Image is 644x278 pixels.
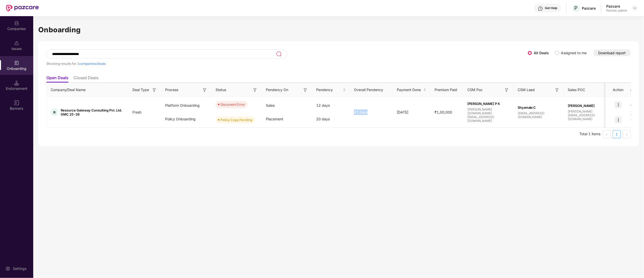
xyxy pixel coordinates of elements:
[613,130,621,138] a: 1
[266,103,275,107] span: Sales
[605,88,610,93] img: svg+xml;base64,PHN2ZyB3aWR0aD0iMTYiIGhlaWdodD0iMTYiIHZpZXdCb3g9IjAgMCAxNiAxNiIgZmlsbD0ibm9uZSIgeG...
[61,108,124,116] span: Resource Gateway Consulting Pvt. Ltd. GMC 25-26
[606,9,627,13] div: Partner_admin
[312,83,350,97] th: Pendency
[555,88,560,93] img: svg+xml;base64,PHN2ZyB3aWR0aD0iMTYiIGhlaWdodD0iMTYiIHZpZXdCb3g9IjAgMCAxNiAxNiIgZmlsbD0ibm9uZSIgeG...
[518,111,560,119] span: [EMAIL_ADDRESS][DOMAIN_NAME]
[14,21,19,26] img: svg+xml;base64,PHN2ZyBpZD0iQ29tcGFuaWVzIiB4bWxucz0iaHR0cDovL3d3dy53My5vcmcvMjAwMC9zdmciIHdpZHRoPS...
[568,109,610,121] span: [PERSON_NAME][EMAIL_ADDRESS][DOMAIN_NAME]
[575,5,578,11] span: P
[431,110,456,114] span: ₹1,00,000
[5,266,10,271] img: svg+xml;base64,PHN2ZyBpZD0iU2V0dGluZy0yMHgyMCIgeG1sbnM9Imh0dHA6Ly93d3cudzMub3JnLzIwMDAvc3ZnIiB3aW...
[623,130,631,138] button: right
[538,6,543,11] img: svg+xml;base64,PHN2ZyBpZD0iSGVscC0zMngzMiIgeG1sbnM9Imh0dHA6Ly93d3cudzMub3JnLzIwMDAvc3ZnIiB3aWR0aD...
[216,87,226,93] span: Status
[128,110,146,114] span: Fresh
[568,87,585,93] span: Sales POC
[14,100,19,105] img: svg+xml;base64,PHN2ZyB3aWR0aD0iMTYiIGhlaWdodD0iMTYiIHZpZXdCb3g9IjAgMCAxNiAxNiIgZmlsbD0ibm9uZSIgeG...
[350,109,393,115] div: 41 days
[46,75,68,82] li: Open Deals
[47,83,128,97] th: Company/Deal Name
[393,109,431,115] div: [DATE]
[14,41,19,46] img: svg+xml;base64,PHN2ZyBpZD0iSXNzdWVzX2Rpc2FibGVkIiB4bWxucz0iaHR0cDovL3d3dy53My5vcmcvMjAwMC9zdmciIH...
[312,99,350,112] div: 12 days
[603,130,611,138] button: left
[38,24,639,35] h1: Onboarding
[14,80,19,86] img: svg+xml;base64,PHN2ZyB3aWR0aD0iMTQuNSIgaGVpZ2h0PSIxNC41IiB2aWV3Qm94PSIwIDAgMTYgMTYiIGZpbGw9Im5vbm...
[580,130,601,138] li: Total 1 items
[350,83,393,97] th: Overall Pendency
[266,87,288,93] span: Pendency On
[603,130,611,138] li: Previous Page
[615,101,622,108] img: icon
[633,6,637,10] img: svg+xml;base64,PHN2ZyBpZD0iRHJvcGRvd24tMzJ4MzIiIHhtbG5zPSJodHRwOi8vd3d3LnczLm9yZy8yMDAwL3N2ZyIgd2...
[161,99,211,112] div: Platform Onboarding
[152,88,157,93] img: svg+xml;base64,PHN2ZyB3aWR0aD0iMTYiIGhlaWdodD0iMTYiIHZpZXdCb3g9IjAgMCAxNiAxNiIgZmlsbD0ibm9uZSIgeG...
[561,51,587,55] label: Assigned to me
[253,88,258,93] img: svg+xml;base64,PHN2ZyB3aWR0aD0iMTYiIGhlaWdodD0iMTYiIHZpZXdCb3g9IjAgMCAxNiAxNiIgZmlsbD0ibm9uZSIgeG...
[467,102,510,106] span: [PERSON_NAME] P K
[568,104,610,108] span: [PERSON_NAME]
[397,87,422,93] span: Payment Done
[393,83,431,97] th: Payment Done
[266,117,283,121] span: Placement
[545,6,557,10] div: Get Help
[623,130,631,138] li: Next Page
[593,49,631,56] button: Download report
[625,133,628,136] span: right
[312,112,350,126] div: 20 days
[165,87,178,93] span: Process
[202,88,207,93] img: svg+xml;base64,PHN2ZyB3aWR0aD0iMTYiIGhlaWdodD0iMTYiIHZpZXdCb3g9IjAgMCAxNiAxNiIgZmlsbD0ibm9uZSIgeG...
[534,51,549,55] label: All Deals
[504,88,509,93] img: svg+xml;base64,PHN2ZyB3aWR0aD0iMTYiIGhlaWdodD0iMTYiIHZpZXdCb3g9IjAgMCAxNiAxNiIgZmlsbD0ibm9uZSIgeG...
[221,117,252,122] div: Policy Copy Pending
[518,105,560,109] span: Shyamala C
[161,112,211,126] div: Policy Onboarding
[51,108,58,116] div: R
[605,133,608,136] span: left
[46,62,528,66] div: Showing results for
[11,266,28,271] div: Settings
[6,5,39,11] img: New Pazcare Logo
[582,6,596,11] div: Pazcare
[615,116,622,123] img: icon
[606,4,627,9] div: Pazcare
[606,83,631,97] th: Action
[431,83,463,97] th: Premium Paid
[132,87,149,93] span: Deal Type
[14,61,19,66] img: svg+xml;base64,PHN2ZyB3aWR0aD0iMjAiIGhlaWdodD0iMjAiIHZpZXdCb3g9IjAgMCAyMCAyMCIgZmlsbD0ibm9uZSIgeG...
[467,107,510,123] span: [PERSON_NAME][DOMAIN_NAME][EMAIL_ADDRESS][DOMAIN_NAME]
[316,87,342,93] span: Pendency
[467,87,483,93] span: CSM Poc
[303,88,308,93] img: svg+xml;base64,PHN2ZyB3aWR0aD0iMTYiIGhlaWdodD0iMTYiIHZpZXdCb3g9IjAgMCAxNiAxNiIgZmlsbD0ibm9uZSIgeG...
[74,75,98,82] li: Closed Deals
[221,102,245,107] div: Document Error
[276,51,282,57] img: svg+xml;base64,PHN2ZyB3aWR0aD0iMjQiIGhlaWdodD0iMjUiIHZpZXdCb3g9IjAgMCAyNCAyNSIgZmlsbD0ibm9uZSIgeG...
[518,87,535,93] span: CSM Lead
[77,62,106,66] span: 1 companies/deals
